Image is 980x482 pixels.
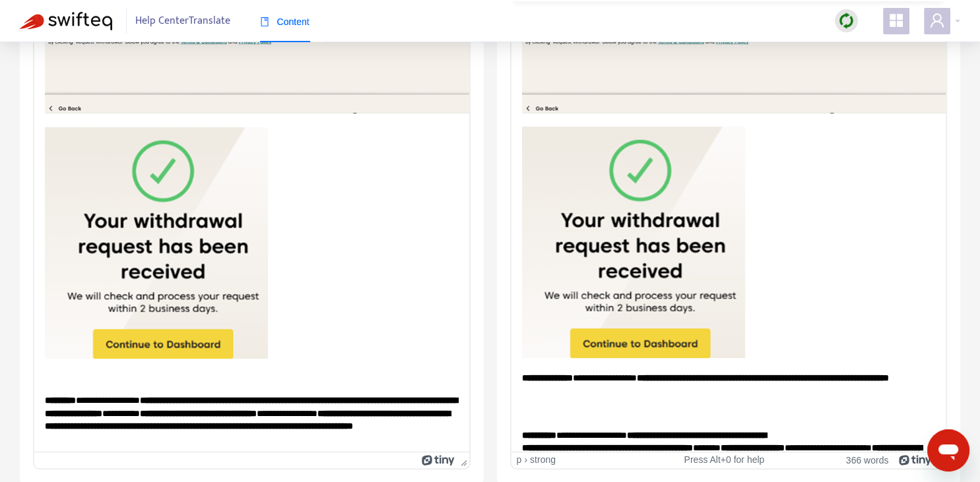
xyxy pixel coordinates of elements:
[20,12,112,30] img: Swifteq
[929,13,945,28] span: user
[888,13,904,28] span: appstore
[524,454,527,466] div: ›
[846,454,889,466] button: 366 words
[655,454,793,466] div: Press Alt+0 for help
[899,454,932,465] a: Powered by Tiny
[455,452,469,468] div: Press the Up and Down arrow keys to resize the editor.
[838,13,855,29] img: sync.dc5367851b00ba804db3.png
[530,454,556,466] div: strong
[517,454,522,466] div: p
[511,1,946,452] iframe: Rich Text Area
[260,17,269,26] span: book
[135,9,230,34] span: Help Center Translate
[927,429,969,471] iframe: Button to launch messaging window
[260,16,310,27] span: Content
[422,454,455,465] a: Powered by Tiny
